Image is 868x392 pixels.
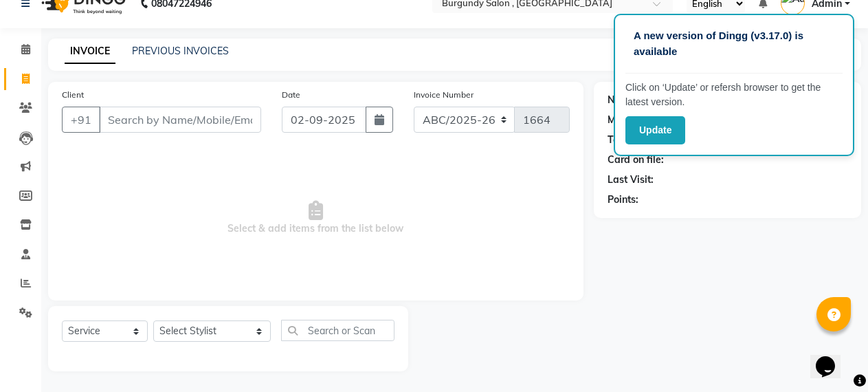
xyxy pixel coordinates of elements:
div: Membership: [608,113,667,127]
p: A new version of Dingg (v3.17.0) is available [634,28,834,59]
label: Client [62,89,84,101]
div: Name: [608,93,638,107]
a: PREVIOUS INVOICES [132,45,229,57]
span: Select & add items from the list below [62,149,570,287]
div: Card on file: [608,153,664,167]
label: Invoice Number [414,89,474,101]
input: Search or Scan [281,320,395,341]
div: Total Visits: [608,133,662,147]
div: Last Visit: [608,173,654,187]
button: +91 [62,107,100,133]
button: Update [625,116,685,144]
p: Click on ‘Update’ or refersh browser to get the latest version. [625,80,843,109]
input: Search by Name/Mobile/Email/Code [99,107,261,133]
label: Date [282,89,300,101]
iframe: chat widget [810,337,854,378]
div: Points: [608,193,638,207]
a: INVOICE [65,39,115,64]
